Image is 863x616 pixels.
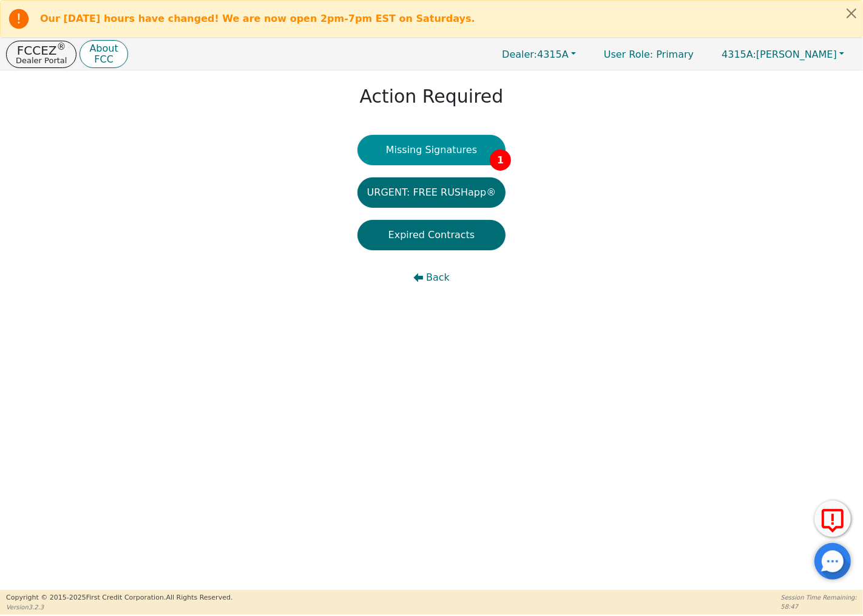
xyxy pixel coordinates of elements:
[489,45,589,64] button: Dealer:4315A
[6,603,232,612] p: Version 3.2.3
[490,149,511,171] span: 1
[357,135,506,165] button: Missing Signatures1
[502,49,569,60] span: 4315A
[722,49,756,60] span: 4315A:
[357,262,506,293] button: Back
[781,602,857,611] p: 58:47
[502,49,537,60] span: Dealer:
[166,594,232,601] span: All Rights Reserved.
[592,43,706,66] a: User Role: Primary
[722,49,837,60] span: [PERSON_NAME]
[357,220,506,250] button: Expired Contracts
[709,45,857,64] button: 4315A:[PERSON_NAME]
[40,13,475,24] b: Our [DATE] hours have changed! We are now open 2pm-7pm EST on Saturdays.
[16,44,67,56] p: FCCEZ
[592,43,706,66] p: Primary
[814,501,851,537] button: Report Error to FCC
[89,55,118,64] p: FCC
[604,49,653,60] span: User Role :
[6,41,76,68] button: FCCEZ®Dealer Portal
[80,40,127,69] button: AboutFCC
[57,41,66,52] sup: ®
[357,177,506,208] button: URGENT: FREE RUSHapp®
[89,44,118,53] p: About
[781,593,857,602] p: Session Time Remaining:
[359,86,503,108] h1: Action Required
[841,1,862,26] button: Close alert
[6,593,232,603] p: Copyright © 2015- 2025 First Credit Corporation.
[16,56,67,64] p: Dealer Portal
[426,270,450,285] span: Back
